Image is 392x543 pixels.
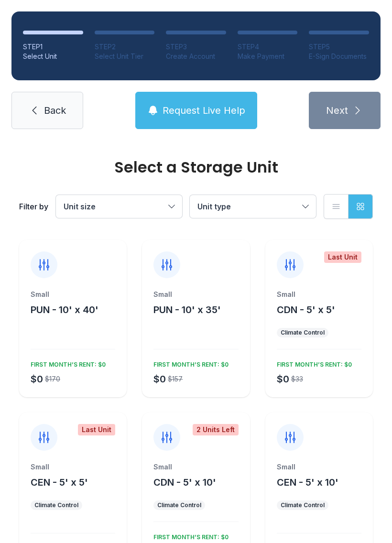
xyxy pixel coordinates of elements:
div: $0 [153,372,166,386]
div: STEP 4 [238,42,298,52]
span: Unit type [197,202,231,211]
div: Last Unit [78,424,115,435]
div: Small [31,290,115,299]
div: STEP 5 [309,42,369,52]
button: PUN - 10' x 35' [153,303,221,316]
div: Small [31,462,115,472]
div: Last Unit [324,251,361,263]
div: STEP 1 [23,42,83,52]
div: E-Sign Documents [309,52,369,61]
div: 2 Units Left [193,424,239,435]
div: Create Account [166,52,226,61]
div: Small [277,290,361,299]
div: Filter by [19,201,48,212]
span: Request Live Help [163,104,245,117]
button: Unit type [190,195,316,218]
span: CEN - 5' x 5' [31,477,88,488]
button: PUN - 10' x 40' [31,303,98,316]
span: Unit size [64,202,96,211]
div: Select Unit [23,52,83,61]
div: FIRST MONTH’S RENT: $0 [150,357,229,369]
div: Climate Control [34,501,78,509]
button: CEN - 5' x 5' [31,476,88,489]
div: Climate Control [281,329,325,337]
button: CEN - 5' x 10' [277,476,338,489]
div: Small [277,462,361,472]
span: CDN - 5' x 5' [277,304,335,315]
span: Next [326,104,348,117]
div: $33 [291,374,303,384]
div: $0 [31,372,43,386]
div: FIRST MONTH’S RENT: $0 [27,357,106,369]
span: CDN - 5' x 10' [153,477,216,488]
div: STEP 3 [166,42,226,52]
div: $0 [277,372,289,386]
button: CDN - 5' x 5' [277,303,335,316]
div: Select a Storage Unit [19,160,373,175]
span: PUN - 10' x 35' [153,304,221,315]
div: $170 [45,374,60,384]
div: Climate Control [281,501,325,509]
div: Select Unit Tier [95,52,155,61]
span: CEN - 5' x 10' [277,477,338,488]
div: Small [153,290,238,299]
span: PUN - 10' x 40' [31,304,98,315]
div: $157 [168,374,183,384]
div: Climate Control [157,501,201,509]
button: CDN - 5' x 10' [153,476,216,489]
div: FIRST MONTH’S RENT: $0 [273,357,352,369]
div: Small [153,462,238,472]
button: Unit size [56,195,182,218]
div: Make Payment [238,52,298,61]
div: STEP 2 [95,42,155,52]
div: FIRST MONTH’S RENT: $0 [150,530,229,541]
span: Back [44,104,66,117]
